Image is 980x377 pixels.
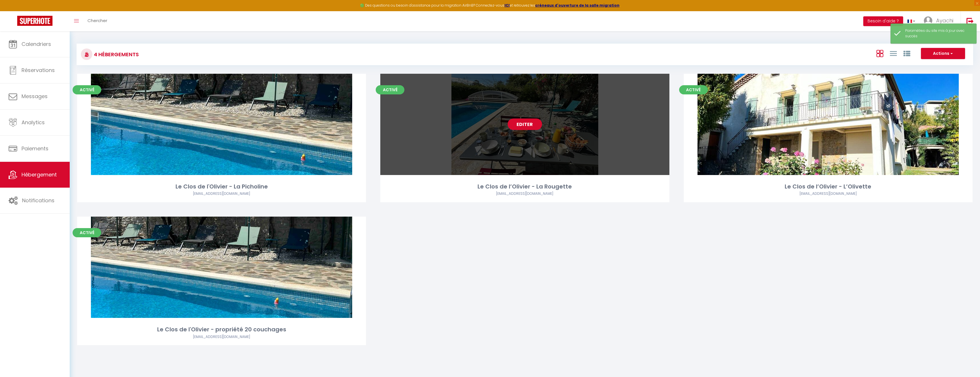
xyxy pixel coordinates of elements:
[22,93,48,100] span: Messages
[905,28,971,39] div: Paramètres du site mis à jour avec succès
[903,48,910,58] a: Vue par Groupe
[92,48,139,61] h3: 4 Hébergements
[17,16,52,26] img: Super Booking
[508,118,542,130] a: Editer
[73,228,101,237] span: Activé
[376,85,404,94] span: Activé
[77,182,366,191] div: Le Clos de l'Olivier - La Picholine
[535,3,619,8] a: créneaux d'ouverture de la salle migration
[380,182,669,191] div: Le Clos de l’Olivier - La Rougette
[22,171,57,178] span: Hébergement
[22,145,48,152] span: Paiements
[22,119,45,126] span: Analytics
[919,11,960,31] a: ... Ayachi
[679,85,708,94] span: Activé
[77,325,366,334] div: Le Clos de l'Olivier - propriété 20 couchages
[83,11,112,31] a: Chercher
[22,40,51,48] span: Calendriers
[863,16,903,26] button: Besoin d'aide ?
[924,16,932,25] img: ...
[77,334,366,340] div: Airbnb
[5,2,22,20] button: Ouvrir le widget de chat LiveChat
[684,182,973,191] div: Le Clos de l’Olivier - L’Olivette
[73,85,101,94] span: Activé
[87,18,107,24] span: Chercher
[504,3,510,8] a: ICI
[22,67,55,74] span: Réservations
[890,48,897,58] a: Vue en Liste
[380,191,669,197] div: Airbnb
[876,48,883,58] a: Vue en Box
[22,197,54,204] span: Notifications
[684,191,973,197] div: Airbnb
[921,48,965,59] button: Actions
[936,17,953,24] span: Ayachi
[77,191,366,197] div: Airbnb
[967,18,974,25] img: logout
